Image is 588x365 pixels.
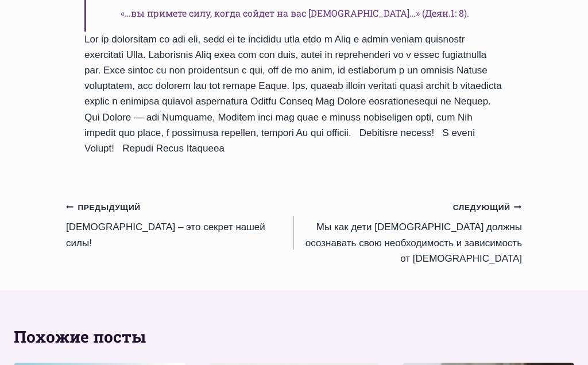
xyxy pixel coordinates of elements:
a: Предыдущий[DEMOGRAPHIC_DATA] – это секрет нашей силы! [66,199,294,251]
small: Следующий [453,201,522,214]
nav: Записи [66,199,522,266]
small: Предыдущий [66,201,141,214]
h2: Похожие посты [14,325,574,349]
a: СледующийMы как дети [DEMOGRAPHIC_DATA] должны осознавать свою необходимость и зависимость от [DE... [294,199,522,266]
